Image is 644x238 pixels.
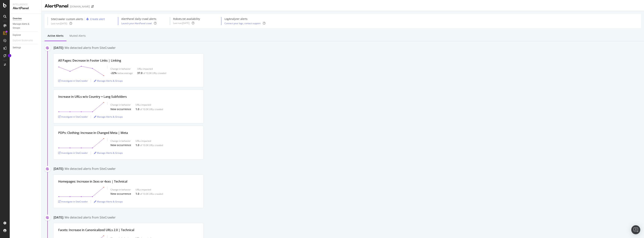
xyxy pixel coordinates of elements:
div: New occurrence [110,143,131,147]
a: Investigate in SiteCrawler [58,79,88,82]
button: Connect your logs, contact support [224,22,261,25]
button: Investigate in SiteCrawler [58,78,88,84]
a: Investigate in SiteCrawler [58,151,88,154]
div: [DATE]: [54,215,64,220]
div: Robots.txt availability [173,17,200,21]
div: LogAnalyzer alerts [224,17,265,21]
div: Open Intercom Messenger [631,225,640,234]
a: Investigate in SiteCrawler [58,200,88,203]
div: We detected alerts from SiteCrawler [65,46,116,50]
div: Explorer [13,33,21,37]
div: of 10.0K URLs crawled [140,192,163,195]
div: Facets: Increase in Canonicalized URLs 2.0 | Technical [58,228,134,232]
div: Homepages: Increase in 3xxs or 4xxs | Technical [58,179,127,184]
div: All Pages: Decrease in Footer Links | Linking [58,58,121,63]
button: Investigate in SiteCrawler [58,114,88,120]
a: Manage Alerts & Groups [94,151,123,154]
div: Overview [13,17,22,21]
button: Investigate in SiteCrawler [58,199,88,205]
div: [DATE]: [54,46,64,50]
div: New occurrence [110,192,131,196]
div: Settings [13,46,21,50]
div: Manage Alerts & Groups [13,22,35,30]
div: We detected alerts from SiteCrawler [65,167,116,171]
button: Manage Alerts & Groups [94,199,123,205]
a: Investigate in SiteCrawler [58,115,88,118]
div: URLs impacted [136,188,163,191]
div: Change in behavior [110,103,131,106]
div: -22% [110,71,117,75]
div: Muted alerts [69,34,86,38]
div: arrow-right-arrow-left [91,5,94,8]
button: Manage Alerts & Groups [94,114,123,120]
div: PDPs: Clothing: Increase in Changed Meta | Meta [58,131,128,135]
a: Explorer [13,33,39,37]
div: 1.0 [136,192,139,196]
div: Intelligence [13,3,38,6]
div: of 10.0K URLs crawled [140,144,163,147]
div: 1.0 [136,107,139,111]
div: SiteCrawler custom alerts [51,17,83,21]
div: Last run: [DATE] [51,22,67,25]
div: Last run: [DATE] [173,22,189,25]
div: AlertPanel daily crawl alerts [121,17,157,21]
div: URLs impacted [137,67,166,70]
div: New occurrence [110,107,131,111]
a: Settings [13,46,39,50]
a: Manage Alerts & Groups [94,79,123,82]
a: Explorer Bookmarks [13,39,37,43]
div: 37.0 [137,71,142,75]
button: Investigate in SiteCrawler [58,150,88,156]
a: Overview [13,17,39,21]
div: URLs impacted [136,139,163,143]
a: Manage Alerts & Groups [13,22,39,30]
div: We detected alerts from SiteCrawler [65,215,116,220]
button: Launch your AlertPanel crawl [121,22,152,25]
div: URLs impacted [136,103,163,106]
div: AlertPanel [45,3,68,9]
div: of 10.0K URLs crawled [140,108,163,111]
button: Create alert [85,17,105,21]
div: AlertPanel [13,6,38,10]
div: Change in behavior [110,188,131,191]
div: Active alerts [48,34,63,38]
div: below average [117,72,133,75]
div: Tooltip anchor [8,54,11,57]
div: 1.0 [136,143,139,147]
button: Manage Alerts & Groups [94,78,123,84]
div: Create alert [90,17,105,21]
button: Manage Alerts & Groups [94,150,123,156]
div: [DOMAIN_NAME] [70,5,90,8]
div: Change in behavior [110,139,131,143]
div: Increase in URLs w/o Country + Lang Subfolders [58,95,127,99]
a: Manage Alerts & Groups [94,200,123,203]
div: Change in behavior [110,67,133,70]
div: Explorer Bookmarks [13,39,33,43]
div: of 10.0K URLs crawled [143,72,166,75]
a: Manage Alerts & Groups [94,115,123,118]
div: [DATE]: [54,167,64,171]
